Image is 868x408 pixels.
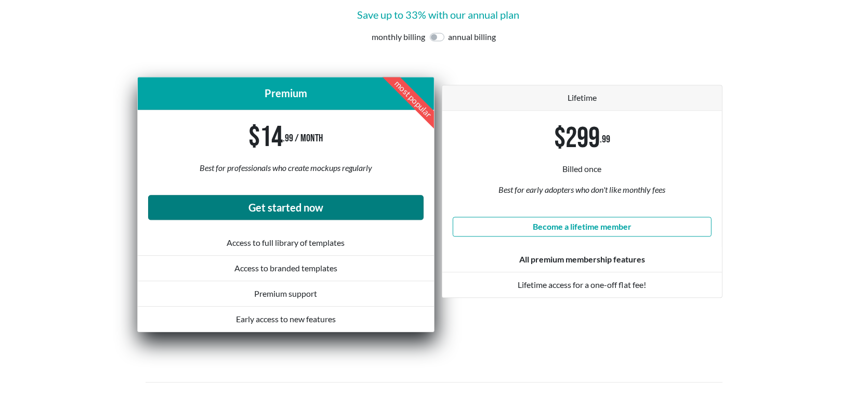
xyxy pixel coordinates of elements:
div: Access to branded templates [138,256,434,281]
div: Access to full library of templates [138,230,434,256]
p: Save up to 33% with our annual plan [154,7,722,22]
p: .99 [600,133,610,146]
div: Lifetime [442,85,722,111]
p: annual billing [449,31,496,43]
div: most popular [372,58,454,140]
a: Get started now [148,195,424,220]
p: monthly billing [372,31,430,43]
strong: All premium membership features [519,254,645,264]
div: Premium support [138,281,434,307]
p: Best for early adopters who don't like monthly fees [453,183,712,196]
p: Best for professionals who create mockups regularly [148,162,424,174]
div: Early access to new features [138,307,434,332]
p: $299 [554,121,600,156]
div: Premium [138,77,434,110]
p: $14 [249,120,283,155]
p: .99 / month [283,132,323,144]
a: Become a lifetime member [453,217,712,236]
p: Billed once [453,163,712,175]
div: Lifetime access for a one-off flat fee! [442,272,722,297]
